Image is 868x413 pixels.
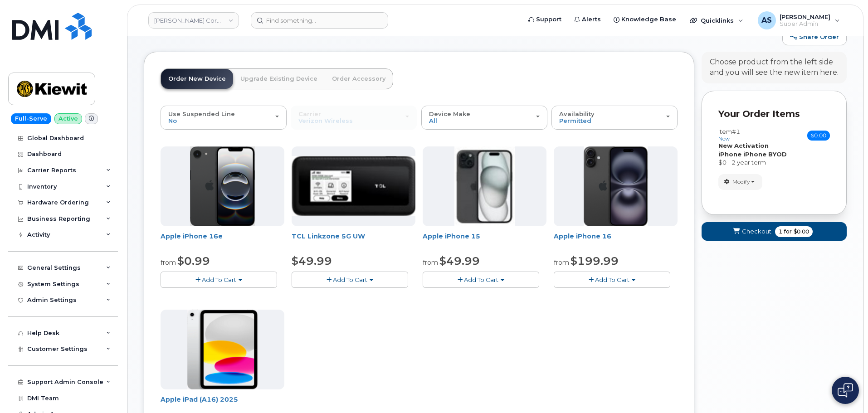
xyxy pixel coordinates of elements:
[710,57,839,78] div: Choose product from the left side and you will see the new item here.
[161,106,287,129] button: Use Suspended Line No
[161,395,238,403] a: Apple iPad (A16) 2025
[292,232,365,240] a: TCL Linkzone 5G UW
[423,272,539,287] button: Add To Cart
[807,131,830,141] span: $0.00
[702,222,847,241] button: Checkout 1 for $0.00
[144,21,778,37] h1: New Order
[161,395,284,413] div: Apple iPad (A16) 2025
[292,254,332,267] span: $49.99
[554,258,569,267] small: from
[251,12,388,29] input: Find something...
[522,10,568,29] a: Support
[292,156,415,216] img: linkzone5g.png
[161,258,176,267] small: from
[292,232,415,250] div: TCL Linkzone 5G UW
[333,276,367,283] span: Add To Cart
[161,69,233,89] a: Order New Device
[554,232,611,240] a: Apple iPhone 16
[161,272,277,287] button: Add To Cart
[761,15,772,26] span: AS
[571,254,619,267] span: $199.99
[782,28,847,46] a: Share Order
[292,272,408,287] button: Add To Cart
[168,117,177,124] span: No
[559,117,591,124] span: Permitted
[421,106,547,129] button: Device Make All
[780,20,830,28] span: Super Admin
[554,232,678,250] div: Apple iPhone 16
[233,69,325,89] a: Upgrade Existing Device
[718,128,740,141] h3: Item
[718,142,769,149] strong: New Activation
[168,110,235,117] span: Use Suspended Line
[595,276,629,283] span: Add To Cart
[187,310,258,389] img: ipad_11.png
[718,174,762,190] button: Modify
[794,228,809,236] span: $0.00
[582,15,601,24] span: Alerts
[718,107,830,121] p: Your Order Items
[718,136,730,142] small: new
[584,146,648,226] img: iphone_16_plus.png
[782,228,794,236] span: for
[551,106,678,129] button: Availability Permitted
[161,232,284,250] div: Apple iPhone 16e
[429,117,437,124] span: All
[701,17,734,24] span: Quicklinks
[732,128,740,135] span: #1
[718,151,787,158] strong: iPhone iPhone BYOD
[190,146,255,226] img: iphone16e.png
[621,15,676,24] span: Knowledge Base
[423,232,546,250] div: Apple iPhone 15
[161,232,223,240] a: Apple iPhone 16e
[454,146,515,226] img: iphone15.jpg
[718,158,830,167] div: $0 - 2 year term
[780,13,830,20] span: [PERSON_NAME]
[429,110,470,117] span: Device Make
[683,11,750,29] div: Quicklinks
[732,178,750,186] span: Modify
[423,232,480,240] a: Apple iPhone 15
[536,15,561,24] span: Support
[148,12,239,29] a: Kiewit Corporation
[554,272,670,287] button: Add To Cart
[559,110,595,117] span: Availability
[607,10,683,29] a: Knowledge Base
[751,11,846,29] div: Alexander Strull
[423,258,438,267] small: from
[325,69,393,89] a: Order Accessory
[202,276,236,283] span: Add To Cart
[568,10,607,29] a: Alerts
[439,254,480,267] span: $49.99
[779,228,782,236] span: 1
[838,383,853,398] img: Open chat
[177,254,210,267] span: $0.99
[742,227,771,236] span: Checkout
[464,276,498,283] span: Add To Cart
